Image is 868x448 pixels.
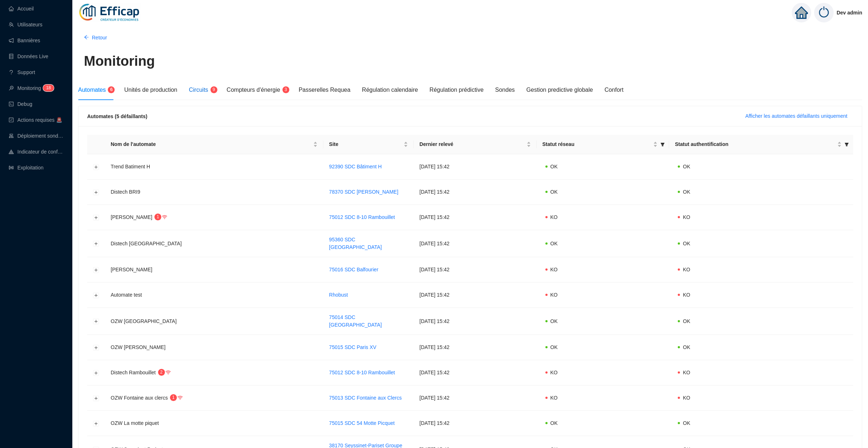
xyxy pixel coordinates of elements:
[329,370,395,375] a: 75012 SDC 8-10 Rambouillet
[414,154,537,180] td: [DATE] 15:42
[550,370,558,375] span: KO
[108,86,115,93] sup: 6
[329,420,395,426] a: 75015 SDC 54 Motte Picquet
[93,319,99,324] button: Développer la ligne
[604,86,623,94] div: Confort
[414,283,537,308] td: [DATE] 15:42
[329,344,376,350] a: 75015 SDC Paris XV
[329,395,402,401] a: 75013 SDC Fontaine aux Clercs
[9,133,64,139] a: clusterDéploiement sondes
[93,215,99,220] button: Développer la ligne
[9,117,14,122] span: check-square
[124,87,177,93] span: Unités de production
[111,370,156,375] span: Distech Rambouillet
[9,69,35,75] a: questionSupport
[110,87,113,92] span: 6
[105,135,323,154] th: Nom de l'automate
[550,214,558,220] span: KO
[414,411,537,436] td: [DATE] 15:42
[329,189,398,195] a: 78370 SDC [PERSON_NAME]
[111,267,152,272] span: [PERSON_NAME]
[683,318,690,324] span: OK
[683,292,690,298] span: KO
[93,370,99,376] button: Développer la ligne
[93,164,99,170] button: Développer la ligne
[362,86,418,94] div: Régulation calendaire
[550,164,558,169] span: OK
[683,241,690,246] span: OK
[323,135,414,154] th: Site
[414,385,537,411] td: [DATE] 15:42
[78,87,106,93] span: Automates
[160,370,163,375] span: 2
[9,101,32,107] a: codeDebug
[495,86,515,94] div: Sondes
[166,370,171,375] span: wifi
[683,267,690,272] span: KO
[78,32,113,43] button: Retour
[795,6,808,19] span: home
[683,420,690,426] span: OK
[285,87,287,92] span: 3
[17,117,62,123] span: Actions requises 🚨
[537,135,669,154] th: Statut réseau
[414,308,537,335] td: [DATE] 15:42
[329,141,402,148] span: Site
[550,292,558,298] span: KO
[111,292,142,298] span: Automate test
[414,335,537,360] td: [DATE] 15:42
[329,164,382,169] a: 92390 SDC Bâtiment H
[683,164,690,169] span: OK
[329,292,348,298] a: Rhobust
[111,164,150,169] span: Trend Batiment H
[92,34,107,42] span: Retour
[550,267,558,272] span: KO
[683,214,690,220] span: KO
[414,205,537,230] td: [DATE] 15:42
[9,85,52,91] a: monitorMonitoring18
[844,142,849,147] span: filter
[9,149,64,155] a: heat-mapIndicateur de confort
[329,267,378,272] a: 75016 SDC Balfourier
[675,141,836,148] span: Statut authentification
[84,53,155,69] h1: Monitoring
[542,141,652,148] span: Statut réseau
[414,135,537,154] th: Dernier relevé
[46,85,48,90] span: 1
[550,395,558,401] span: KO
[154,214,161,220] sup: 1
[111,344,166,350] span: OZW [PERSON_NAME]
[111,141,312,148] span: Nom de l'automate
[329,314,382,328] a: 75014 SDC [GEOGRAPHIC_DATA]
[740,111,853,122] button: Afficher les automates défaillants uniquement
[178,395,183,400] span: wifi
[843,139,850,150] span: filter
[111,395,168,401] span: OZW Fontaine aux clercs
[93,292,99,298] button: Développer la ligne
[9,22,42,27] a: teamUtilisateurs
[93,345,99,350] button: Développer la ligne
[414,360,537,385] td: [DATE] 15:42
[111,241,182,246] span: Distech [GEOGRAPHIC_DATA]
[111,189,140,195] span: Distech BRI9
[659,139,666,150] span: filter
[550,420,558,426] span: OK
[43,85,54,91] sup: 18
[329,237,382,250] a: 95360 SDC [GEOGRAPHIC_DATA]
[526,86,593,94] div: Gestion predictive globale
[550,344,558,350] span: OK
[814,3,834,22] img: power
[111,420,159,426] span: OZW La motte piquet
[93,267,99,273] button: Développer la ligne
[550,241,558,246] span: OK
[9,165,43,171] a: slidersExploitation
[157,214,159,219] span: 1
[172,395,175,400] span: 1
[111,318,176,324] span: OZW [GEOGRAPHIC_DATA]
[84,35,89,40] span: arrow-left
[837,1,862,24] span: Dev admin
[162,215,167,220] span: wifi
